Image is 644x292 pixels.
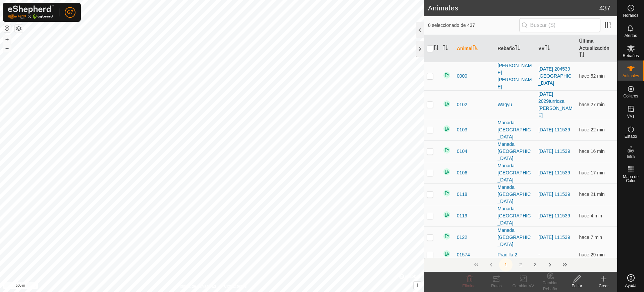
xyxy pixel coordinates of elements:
[545,46,550,51] p-sorticon: Activar para ordenar
[538,149,570,154] a: [DATE] 111539
[577,35,618,62] th: Última Actualización
[579,149,605,154] span: 7 oct 2025, 14:41
[433,46,439,51] p-sorticon: Activar para ordenar
[443,232,451,240] img: returning on
[538,192,570,197] a: [DATE] 111539
[499,258,513,272] button: 1
[563,283,590,289] div: Editar
[538,91,573,118] a: [DATE] 2029turrioza [PERSON_NAME]
[579,73,605,79] span: 7 oct 2025, 14:05
[619,175,642,183] span: Mapa de Calor
[443,100,451,108] img: returning on
[457,148,467,155] span: 0104
[495,35,536,62] th: Rebaño
[590,283,617,289] div: Crear
[462,284,477,288] span: Eliminar
[457,191,467,198] span: 0118
[483,283,510,289] div: Rutas
[498,101,533,108] div: Wagyu
[498,205,533,226] div: Manada [GEOGRAPHIC_DATA]
[538,66,572,86] a: [DATE] 204539 [GEOGRAPHIC_DATA]
[543,258,557,272] button: Next Page
[177,283,216,289] a: Política de Privacidad
[457,73,467,80] span: 0000
[443,146,451,154] img: returning on
[15,25,23,33] button: Capas del Mapa
[224,283,247,289] a: Contáctenos
[627,155,635,159] span: Infra
[443,168,451,176] img: returning on
[498,62,533,90] div: [PERSON_NAME] [PERSON_NAME]
[537,280,563,292] div: Cambiar Rebaño
[443,125,451,133] img: returning on
[623,54,639,58] span: Rebaños
[618,272,644,290] a: Ayuda
[443,46,448,51] p-sorticon: Activar para ordenar
[498,227,533,248] div: Manada [GEOGRAPHIC_DATA]
[498,141,533,162] div: Manada [GEOGRAPHIC_DATA]
[498,162,533,183] div: Manada [GEOGRAPHIC_DATA]
[3,24,11,32] button: Restablecer Mapa
[457,101,467,108] span: 0102
[414,282,421,289] button: i
[599,3,610,13] span: 437
[498,184,533,205] div: Manada [GEOGRAPHIC_DATA]
[510,283,537,289] div: Cambiar VV
[443,189,451,197] img: returning on
[579,192,605,197] span: 7 oct 2025, 14:36
[457,126,467,133] span: 0103
[538,213,570,218] a: [DATE] 111539
[623,74,639,78] span: Animales
[579,213,602,218] span: 7 oct 2025, 14:53
[457,212,467,219] span: 0119
[443,211,451,219] img: returning on
[454,35,495,62] th: Animal
[536,35,577,62] th: VV
[579,252,605,257] span: 7 oct 2025, 14:28
[417,282,418,288] span: i
[457,251,470,258] span: 01574
[428,22,519,29] span: 0 seleccionado de 437
[514,258,527,272] button: 2
[538,252,540,257] app-display-virtual-paddock-transition: -
[627,114,634,118] span: VVs
[538,170,570,175] a: [DATE] 111539
[579,170,605,175] span: 7 oct 2025, 14:40
[457,169,467,176] span: 0106
[579,102,605,107] span: 7 oct 2025, 14:31
[519,18,600,32] input: Buscar (S)
[625,134,637,138] span: Estado
[428,4,599,12] h2: Animales
[67,9,73,16] span: G7
[538,127,570,132] a: [DATE] 111539
[579,53,585,58] p-sorticon: Activar para ordenar
[579,235,602,240] span: 7 oct 2025, 14:50
[498,119,533,140] div: Manada [GEOGRAPHIC_DATA]
[498,251,533,258] div: Pradilla 2
[625,284,637,288] span: Ayuda
[3,35,11,43] button: +
[625,34,637,38] span: Alertas
[623,94,638,98] span: Collares
[623,13,638,17] span: Horarios
[538,235,570,240] a: [DATE] 111539
[457,234,467,241] span: 0122
[443,71,451,79] img: returning on
[3,44,11,52] button: –
[515,46,520,51] p-sorticon: Activar para ordenar
[558,258,572,272] button: Last Page
[579,127,605,132] span: 7 oct 2025, 14:36
[443,250,451,258] img: returning on
[529,258,542,272] button: 3
[8,5,54,19] img: Logo Gallagher
[473,46,478,51] p-sorticon: Activar para ordenar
